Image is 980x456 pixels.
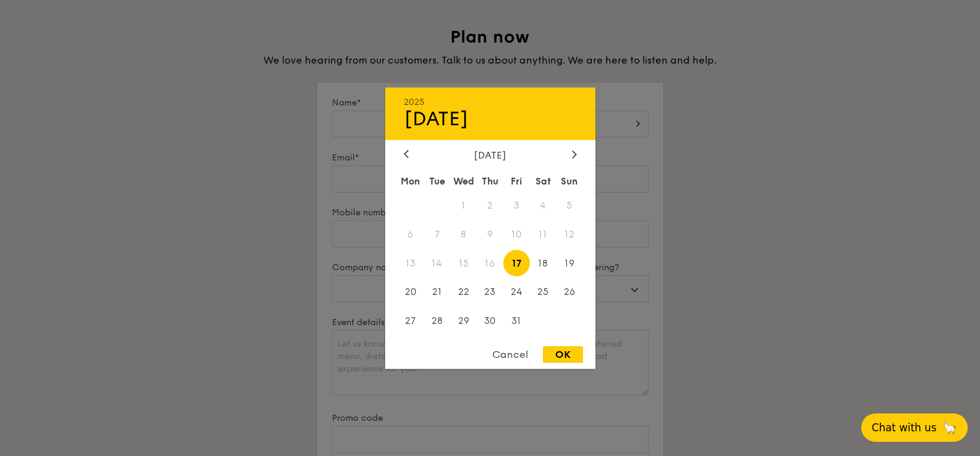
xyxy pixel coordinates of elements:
[398,170,424,192] div: Mon
[503,308,530,334] span: 31
[530,250,556,276] span: 18
[503,170,530,192] div: Fri
[556,170,583,192] div: Sun
[530,279,556,305] span: 25
[503,250,530,276] span: 17
[424,308,450,334] span: 28
[450,250,477,276] span: 15
[424,170,450,192] div: Tue
[477,192,503,218] span: 2
[942,420,957,435] span: 🦙
[424,250,450,276] span: 14
[530,192,556,218] span: 4
[404,107,577,130] div: [DATE]
[556,279,583,305] span: 26
[404,96,577,107] div: 2025
[450,192,477,218] span: 1
[477,221,503,247] span: 9
[404,149,577,160] div: [DATE]
[450,221,477,247] span: 8
[556,192,583,218] span: 5
[398,250,424,276] span: 13
[556,221,583,247] span: 12
[398,279,424,305] span: 20
[556,250,583,276] span: 19
[477,170,503,192] div: Thu
[424,221,450,247] span: 7
[480,346,540,363] div: Cancel
[530,170,556,192] div: Sat
[398,221,424,247] span: 6
[872,421,937,434] span: Chat with us
[503,192,530,218] span: 3
[503,221,530,247] span: 10
[503,279,530,305] span: 24
[477,250,503,276] span: 16
[424,279,450,305] span: 21
[450,279,477,305] span: 22
[861,413,968,442] button: Chat with us🦙
[450,170,477,192] div: Wed
[530,221,556,247] span: 11
[398,308,424,334] span: 27
[477,279,503,305] span: 23
[543,346,583,363] div: OK
[477,308,503,334] span: 30
[450,308,477,334] span: 29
